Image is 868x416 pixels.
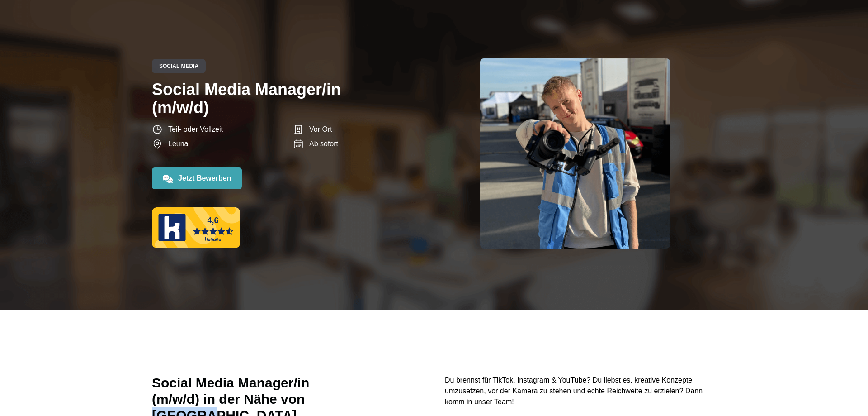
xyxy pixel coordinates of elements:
[309,139,338,149] p: Ab sofort
[168,124,223,135] p: Teil- oder Vollzeit
[152,59,206,73] span: Social Media
[152,99,434,117] span: (m/w/d)
[152,207,240,248] img: kununu widget
[309,124,332,135] p: Vor Ort
[152,81,434,117] h1: Social Media Manager/in
[480,58,670,249] img: Marketing Planet Stellenangebot - Social Media Manager/in
[445,375,716,407] p: Du brennst für TikTok, Instagram & YouTube? Du liebst es, kreative Konzepte umzusetzen, vor der K...
[168,139,189,149] p: Leuna
[163,175,173,183] img: Chat Icon
[152,167,242,189] a: Jetzt Bewerben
